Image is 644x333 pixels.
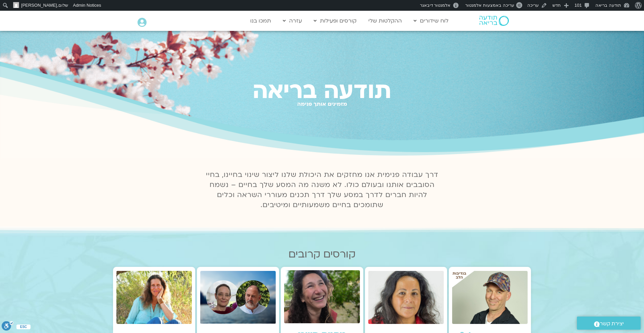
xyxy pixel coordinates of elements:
a: תמכו בנו [247,14,274,27]
a: קורסים ופעילות [310,14,360,27]
span: יצירת קשר [600,319,624,328]
img: תודעה בריאה [479,16,509,26]
a: יצירת קשר [577,317,641,330]
a: עזרה [279,14,305,27]
a: לוח שידורים [410,14,452,27]
p: דרך עבודה פנימית אנו מחזקים את היכולת שלנו ליצור שינוי בחיינו, בחיי הסובבים אותנו ובעולם כולו. לא... [202,170,442,210]
a: ההקלטות שלי [365,14,405,27]
h2: קורסים קרובים [113,248,531,260]
span: [PERSON_NAME] [21,3,57,8]
span: עריכה באמצעות אלמנטור [465,3,514,8]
